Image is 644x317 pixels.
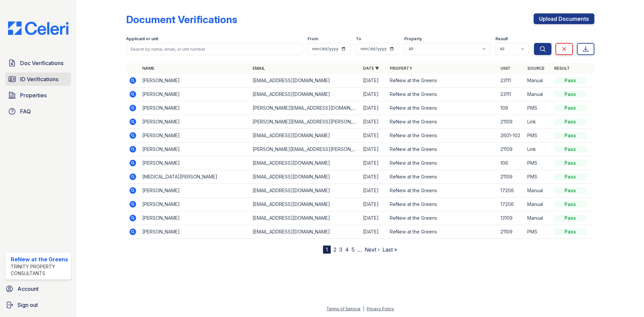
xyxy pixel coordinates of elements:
a: Properties [5,89,71,102]
td: Manual [525,184,551,198]
input: Search by name, email, or unit number [126,43,302,55]
td: PMS [525,170,551,184]
td: [PERSON_NAME] [140,156,250,170]
td: 23111 [498,74,525,88]
td: [PERSON_NAME] [140,211,250,225]
label: Result [495,36,508,42]
a: 4 [345,246,349,253]
a: Upload Documents [534,13,594,24]
div: Pass [554,105,586,111]
td: [PERSON_NAME] [140,129,250,143]
a: Doc Verifications [5,56,71,70]
span: Doc Verifications [20,59,63,67]
div: ReNew at the Greens [11,255,68,263]
a: Sign out [3,298,74,312]
td: [EMAIL_ADDRESS][DOMAIN_NAME] [250,198,360,211]
a: Name [142,66,154,71]
td: [DATE] [360,198,387,211]
td: ReNew at the Greens [387,156,497,170]
td: PMS [525,101,551,115]
td: [EMAIL_ADDRESS][DOMAIN_NAME] [250,74,360,88]
a: Date ▼ [363,66,379,71]
td: [PERSON_NAME] [140,101,250,115]
a: Unit [500,66,511,71]
a: Source [527,66,544,71]
div: Pass [554,160,586,166]
div: Pass [554,187,586,194]
div: Document Verifications [126,13,237,25]
td: PMS [525,225,551,239]
div: Pass [554,77,586,84]
td: ReNew at the Greens [387,101,497,115]
a: ID Verifications [5,72,71,86]
td: [EMAIL_ADDRESS][DOMAIN_NAME] [250,184,360,198]
img: CE_Logo_Blue-a8612792a0a2168367f1c8372b55b34899dd931a85d93a1a3d3e32e68fde9ad4.png [3,21,74,35]
span: Account [17,285,39,293]
a: FAQ [5,105,71,118]
td: [EMAIL_ADDRESS][DOMAIN_NAME] [250,225,360,239]
td: Manual [525,198,551,211]
td: Link [525,143,551,156]
td: 106 [498,156,525,170]
div: Pass [554,91,586,98]
span: Properties [20,91,47,99]
td: [DATE] [360,211,387,225]
td: [DATE] [360,101,387,115]
a: Result [554,66,570,71]
td: PMS [525,129,551,143]
div: Trinity Property Consultants [11,263,68,277]
span: Sign out [17,301,38,309]
td: [EMAIL_ADDRESS][DOMAIN_NAME] [250,156,360,170]
td: [EMAIL_ADDRESS][DOMAIN_NAME] [250,129,360,143]
td: [EMAIL_ADDRESS][DOMAIN_NAME] [250,211,360,225]
td: ReNew at the Greens [387,198,497,211]
td: ReNew at the Greens [387,129,497,143]
td: 21109 [498,225,525,239]
td: [DATE] [360,143,387,156]
td: [PERSON_NAME] [140,198,250,211]
div: 1 [323,246,331,254]
div: Pass [554,173,586,180]
span: ID Verifications [20,75,58,83]
td: 23111 [498,88,525,101]
label: Applicant or unit [126,36,158,42]
td: [DATE] [360,88,387,101]
a: Terms of Service [326,306,361,311]
td: 13109 [498,211,525,225]
span: FAQ [20,107,31,115]
a: Property [390,66,412,71]
td: ReNew at the Greens [387,115,497,129]
td: ReNew at the Greens [387,88,497,101]
td: [DATE] [360,156,387,170]
td: Link [525,115,551,129]
td: Manual [525,211,551,225]
td: 21109 [498,143,525,156]
td: ReNew at the Greens [387,74,497,88]
div: Pass [554,201,586,208]
a: 2 [333,246,336,253]
div: Pass [554,228,586,235]
div: Pass [554,146,586,153]
a: Account [3,282,74,296]
td: [EMAIL_ADDRESS][DOMAIN_NAME] [250,88,360,101]
div: Pass [554,215,586,221]
td: ReNew at the Greens [387,211,497,225]
td: 21109 [498,170,525,184]
td: 109 [498,101,525,115]
td: [PERSON_NAME] [140,143,250,156]
label: Property [404,36,422,42]
td: ReNew at the Greens [387,143,497,156]
a: 5 [352,246,355,253]
div: Pass [554,132,586,139]
td: [PERSON_NAME][EMAIL_ADDRESS][DOMAIN_NAME] [250,101,360,115]
td: 2601-102 [498,129,525,143]
td: PMS [525,156,551,170]
td: [PERSON_NAME] [140,88,250,101]
a: 3 [339,246,342,253]
a: Next › [365,246,380,253]
td: [DATE] [360,184,387,198]
td: [MEDICAL_DATA][PERSON_NAME] [140,170,250,184]
td: [DATE] [360,129,387,143]
td: [DATE] [360,170,387,184]
label: From [308,36,318,42]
